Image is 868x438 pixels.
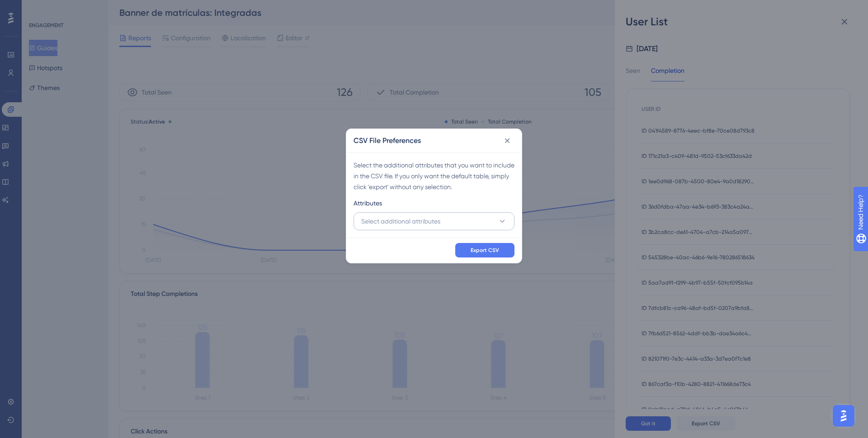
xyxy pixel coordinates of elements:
[354,160,514,192] div: Select the additional attributes that you want to include in the CSV file. If you only want the d...
[354,135,421,146] h2: CSV File Preferences
[830,402,857,429] iframe: UserGuiding AI Assistant Launcher
[361,216,440,227] span: Select additional attributes
[21,2,57,13] span: Need Help?
[354,198,382,209] span: Attributes
[471,247,499,254] span: Export CSV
